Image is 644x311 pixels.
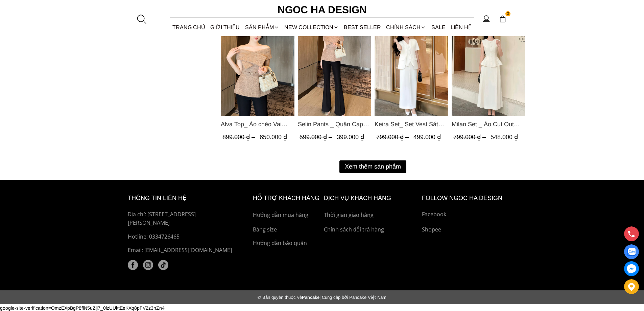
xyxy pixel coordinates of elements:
img: Selin Pants _ Quần Cạp Cao Xếp Ly Giữa 2 màu Đen, Cam - Q007 [297,18,371,116]
a: Link to Milan Set _ Áo Cut Out Tùng Không Tay Kết Hợp Chân Váy Xếp Ly A1080+CV139 [451,119,525,129]
a: Facebook [422,210,517,219]
a: NEW COLLECTION [282,18,341,36]
a: Ngoc Ha Design [271,2,373,18]
a: Product image - Selin Pants _ Quần Cạp Cao Xếp Ly Giữa 2 màu Đen, Cam - Q007 [297,18,371,116]
div: Chính sách [384,18,429,36]
a: SALE [429,18,448,36]
span: 2 [505,11,511,17]
a: Hướng dẫn mua hàng [253,211,320,220]
a: Chính sách đổi trả hàng [324,225,419,234]
span: 899.000 ₫ [222,134,257,140]
span: Milan Set _ Áo Cut Out Tùng Không Tay Kết Hợp Chân Váy Xếp Ly A1080+CV139 [451,119,525,129]
a: Product image - Alva Top_ Áo chéo Vai Kèm Đai Màu Be A822 [221,18,294,116]
img: instagram [143,260,153,270]
a: GIỚI THIỆU [208,18,242,36]
span: | Cung cấp bởi Pancake Việt Nam [319,295,386,300]
p: Địa chỉ: [STREET_ADDRESS][PERSON_NAME] [128,210,237,227]
div: SẢN PHẨM [242,18,282,36]
span: Keira Set_ Set Vest Sát Nách Kết Hợp Chân Váy Bút Chì Mix Áo Khoác BJ141+ A1083 [375,119,448,129]
a: Link to Selin Pants _ Quần Cạp Cao Xếp Ly Giữa 2 màu Đen, Cam - Q007 [297,119,371,129]
a: Link to Keira Set_ Set Vest Sát Nách Kết Hợp Chân Váy Bút Chì Mix Áo Khoác BJ141+ A1083 [375,119,448,129]
span: 499.000 ₫ [413,134,441,140]
a: Product image - Milan Set _ Áo Cut Out Tùng Không Tay Kết Hợp Chân Váy Xếp Ly A1080+CV139 [451,18,525,116]
span: Alva Top_ Áo chéo Vai Kèm Đai Màu Be A822 [221,119,294,129]
a: BEST SELLER [341,18,384,36]
h6: Dịch vụ khách hàng [324,193,419,203]
img: Milan Set _ Áo Cut Out Tùng Không Tay Kết Hợp Chân Váy Xếp Ly A1080+CV139 [451,18,525,116]
img: Keira Set_ Set Vest Sát Nách Kết Hợp Chân Váy Bút Chì Mix Áo Khoác BJ141+ A1083 [375,18,448,116]
p: Email: [EMAIL_ADDRESS][DOMAIN_NAME] [128,246,237,255]
a: LIÊN HỆ [448,18,474,36]
h6: thông tin liên hệ [128,193,237,203]
a: Shopee [422,225,517,234]
a: Hotline: 0334726465 [128,232,237,241]
img: Alva Top_ Áo chéo Vai Kèm Đai Màu Be A822 [221,18,294,116]
span: 799.000 ₫ [453,134,487,140]
span: 548.000 ₫ [490,134,518,140]
span: 799.000 ₫ [376,134,410,140]
span: © Bản quyền thuộc về [258,295,302,300]
a: messenger [624,261,639,276]
a: Product image - Keira Set_ Set Vest Sát Nách Kết Hợp Chân Váy Bút Chì Mix Áo Khoác BJ141+ A1083 [375,18,448,116]
button: Xem thêm sản phẩm [339,160,406,173]
a: tiktok [158,260,168,270]
span: 650.000 ₫ [260,134,287,140]
img: Display image [627,248,636,256]
a: Link to Alva Top_ Áo chéo Vai Kèm Đai Màu Be A822 [221,119,294,129]
img: img-CART-ICON-ksit0nf1 [499,15,506,23]
span: 599.000 ₫ [299,134,333,140]
a: Display image [624,244,639,259]
a: Thời gian giao hàng [324,211,419,220]
h6: hỗ trợ khách hàng [253,193,320,203]
div: Pancake [121,295,523,300]
span: 399.000 ₫ [336,134,364,140]
a: Bảng size [253,225,320,234]
a: TRANG CHỦ [170,18,208,36]
span: Selin Pants _ Quần Cạp Cao Xếp Ly Giữa 2 màu Đen, Cam - Q007 [297,119,371,129]
a: Hướng dẫn bảo quản [253,239,320,248]
h6: Follow ngoc ha Design [422,193,517,203]
a: facebook (1) [128,260,138,270]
